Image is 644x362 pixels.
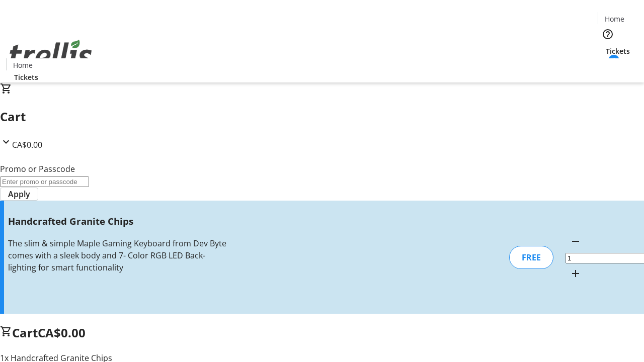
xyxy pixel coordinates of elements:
span: Tickets [606,46,630,56]
h3: Handcrafted Granite Chips [8,214,228,228]
span: Tickets [14,72,38,82]
div: FREE [509,246,553,269]
a: Tickets [598,46,638,56]
a: Tickets [6,72,46,82]
button: Increment by one [566,263,586,284]
span: CA$0.00 [12,139,42,150]
button: Help [598,24,618,44]
span: Home [13,60,33,70]
span: Apply [8,188,30,200]
span: Home [605,14,624,24]
button: Decrement by one [566,231,586,251]
img: Orient E2E Organization jilktz4xHa's Logo [6,29,96,79]
a: Home [598,14,630,24]
button: Cart [598,56,618,76]
span: CA$0.00 [38,324,86,341]
a: Home [7,60,39,70]
div: The slim & simple Maple Gaming Keyboard from Dev Byte comes with a sleek body and 7- Color RGB LE... [8,237,228,274]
